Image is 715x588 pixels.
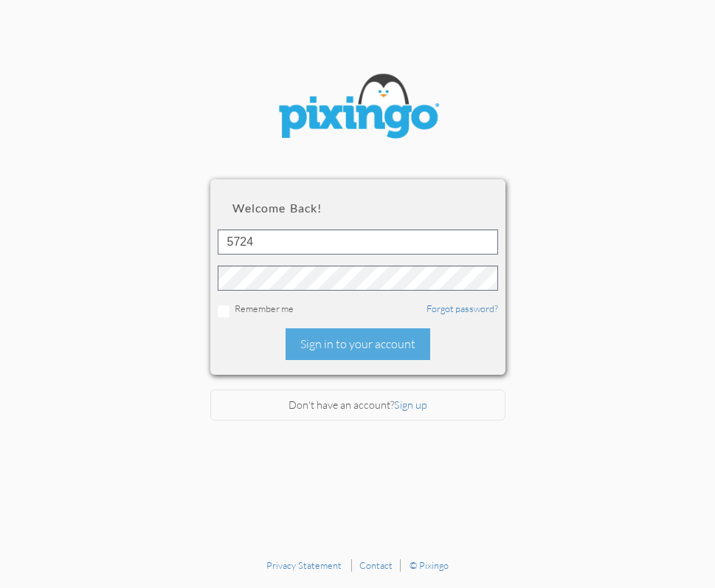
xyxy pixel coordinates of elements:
a: Forgot password? [426,302,498,314]
img: pixingo logo [269,66,446,150]
a: Contact [359,559,393,571]
div: Don't have an account? [210,390,505,421]
div: Sign in to your account [286,328,430,360]
a: © Pixingo [410,559,449,571]
a: Sign up [394,398,427,411]
div: Remember me [218,302,498,317]
input: ID or Email [218,229,498,255]
a: Privacy Statement [266,559,342,571]
h2: Welcome back! [232,201,483,215]
iframe: Chat [714,587,715,588]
